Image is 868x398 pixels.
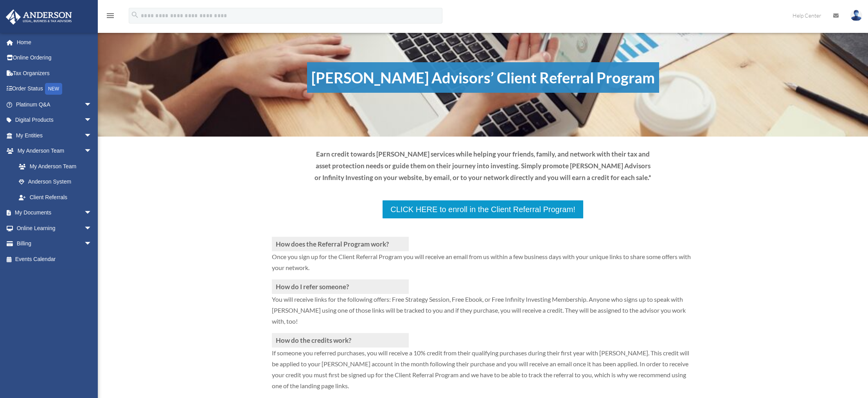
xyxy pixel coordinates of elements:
a: Tax Organizers [5,65,104,81]
a: Client Referrals [11,189,100,205]
span: arrow_drop_down [84,236,100,252]
a: My Documentsarrow_drop_down [5,205,104,221]
a: My Anderson Team [11,158,104,174]
span: arrow_drop_down [84,143,100,159]
p: If someone you referred purchases, you will receive a 10% credit from their qualifying purchases ... [272,348,694,398]
a: Digital Productsarrow_drop_down [5,112,104,128]
h3: How does the Referral Program work? [272,237,409,251]
img: Anderson Advisors Platinum Portal [4,9,74,25]
span: arrow_drop_down [84,97,100,113]
a: Billingarrow_drop_down [5,236,104,252]
span: arrow_drop_down [84,220,100,236]
a: Events Calendar [5,251,104,267]
a: Order StatusNEW [5,81,104,97]
a: Online Learningarrow_drop_down [5,220,104,236]
p: Once you sign up for the Client Referral Program you will receive an email from us within a few b... [272,251,694,279]
h1: [PERSON_NAME] Advisors’ Client Referral Program [307,62,659,93]
a: CLICK HERE to enroll in the Client Referral Program! [382,200,584,219]
div: NEW [45,83,62,95]
p: You will receive links for the following offers: Free Strategy Session, Free Ebook, or Free Infin... [272,294,694,333]
img: User Pic [850,10,862,21]
span: arrow_drop_down [84,128,100,144]
span: arrow_drop_down [84,112,100,128]
i: menu [106,11,115,20]
p: Earn credit towards [PERSON_NAME] services while helping your friends, family, and network with t... [314,148,652,183]
a: menu [106,14,115,20]
h3: How do I refer someone? [272,279,409,294]
i: search [131,11,139,19]
span: arrow_drop_down [84,205,100,221]
a: Platinum Q&Aarrow_drop_down [5,97,104,112]
h3: How do the credits work? [272,333,409,348]
a: Home [5,34,104,50]
a: Anderson System [11,174,104,190]
a: Online Ordering [5,50,104,66]
a: My Entitiesarrow_drop_down [5,128,104,143]
a: My Anderson Teamarrow_drop_down [5,143,104,159]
